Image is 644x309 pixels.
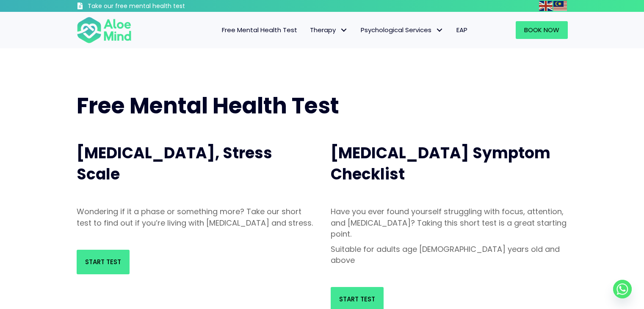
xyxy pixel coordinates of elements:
[339,295,375,303] span: Start Test
[77,206,314,228] p: Wondering if it a phase or something more? Take our short test to find out if you’re living with ...
[77,250,130,274] a: Start Test
[516,21,568,39] a: Book Now
[77,2,230,12] a: Take our free mental health test
[354,21,450,39] a: Psychological ServicesPsychological Services: submenu
[553,1,568,11] a: Malay
[338,24,350,36] span: Therapy: submenu
[434,24,446,36] span: Psychological Services: submenu
[304,21,354,39] a: TherapyTherapy: submenu
[456,25,467,34] span: EAP
[450,21,474,39] a: EAP
[88,2,230,11] h3: Take our free mental health test
[222,25,297,34] span: Free Mental Health Test
[85,257,121,266] span: Start Test
[310,25,348,34] span: Therapy
[216,21,304,39] a: Free Mental Health Test
[361,25,444,34] span: Psychological Services
[331,206,568,239] p: Have you ever found yourself struggling with focus, attention, and [MEDICAL_DATA]? Taking this sh...
[331,142,550,185] span: [MEDICAL_DATA] Symptom Checklist
[539,1,553,11] a: English
[613,280,632,298] a: Whatsapp
[539,1,553,11] img: en
[331,244,568,266] p: Suitable for adults age [DEMOGRAPHIC_DATA] years old and above
[77,90,339,121] span: Free Mental Health Test
[77,142,272,185] span: [MEDICAL_DATA], Stress Scale
[143,21,474,39] nav: Menu
[524,25,559,34] span: Book Now
[77,16,132,44] img: Aloe mind Logo
[553,1,567,11] img: ms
